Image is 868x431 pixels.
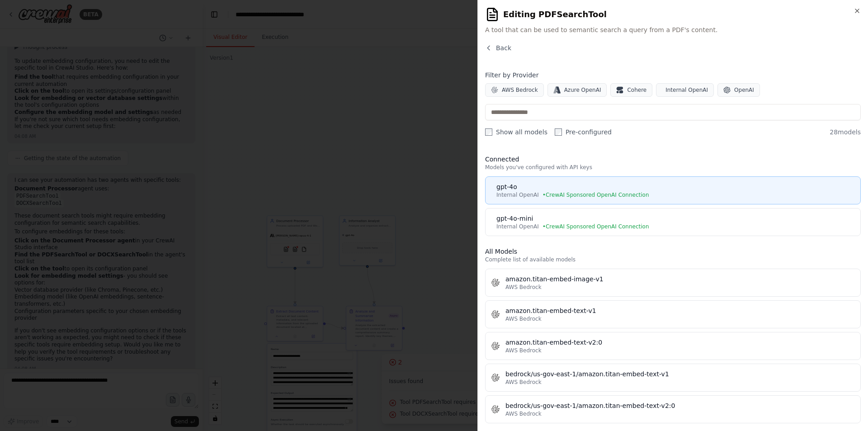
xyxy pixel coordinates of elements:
[505,401,855,410] div: bedrock/us-gov-east-1/amazon.titan-embed-text-v2:0
[496,214,855,223] div: gpt-4o-mini
[555,128,612,137] label: Pre-configured
[505,369,855,379] div: bedrock/us-gov-east-1/amazon.titan-embed-text-v1
[505,275,855,284] div: amazon.titan-embed-image-v1
[542,223,649,230] span: • CrewAI Sponsored OpenAI Connection
[485,395,861,423] button: bedrock/us-gov-east-1/amazon.titan-embed-text-v2:0AWS Bedrock
[485,83,544,97] button: AWS Bedrock
[485,128,547,137] label: Show all models
[502,86,538,94] span: AWS Bedrock
[496,182,855,191] div: gpt-4o
[555,128,562,136] input: Pre-configured
[485,164,861,171] p: Models you've configured with API keys
[485,300,861,328] button: amazon.titan-embed-text-v1AWS Bedrock
[485,364,861,392] button: bedrock/us-gov-east-1/amazon.titan-embed-text-v1AWS Bedrock
[485,256,861,263] p: Complete list of available models
[485,332,861,360] button: amazon.titan-embed-text-v2:0AWS Bedrock
[610,83,652,97] button: Cohere
[496,191,539,199] span: Internal OpenAI
[505,306,855,315] div: amazon.titan-embed-text-v1
[485,7,500,22] img: PDFSearchTool
[496,223,539,230] span: Internal OpenAI
[485,43,511,52] button: Back
[830,128,861,137] span: 28 models
[505,379,542,386] span: AWS Bedrock
[496,43,511,52] span: Back
[627,86,646,94] span: Cohere
[485,7,861,22] h2: Editing PDFSearchTool
[485,176,861,204] button: gpt-4oInternal OpenAI•CrewAI Sponsored OpenAI Connection
[665,86,708,94] span: Internal OpenAI
[485,269,861,297] button: amazon.titan-embed-image-v1AWS Bedrock
[656,83,714,97] button: Internal OpenAI
[485,208,861,236] button: gpt-4o-miniInternal OpenAI•CrewAI Sponsored OpenAI Connection
[564,86,601,94] span: Azure OpenAI
[717,83,760,97] button: OpenAI
[485,25,861,34] span: A tool that can be used to semantic search a query from a PDF's content.
[485,71,861,80] h4: Filter by Provider
[734,86,754,94] span: OpenAI
[505,338,855,347] div: amazon.titan-embed-text-v2:0
[485,128,492,136] input: Show all models
[485,247,861,256] h3: All Models
[547,83,607,97] button: Azure OpenAI
[505,315,542,322] span: AWS Bedrock
[485,155,861,164] h3: Connected
[505,347,542,354] span: AWS Bedrock
[542,191,649,199] span: • CrewAI Sponsored OpenAI Connection
[505,410,542,417] span: AWS Bedrock
[505,284,542,291] span: AWS Bedrock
